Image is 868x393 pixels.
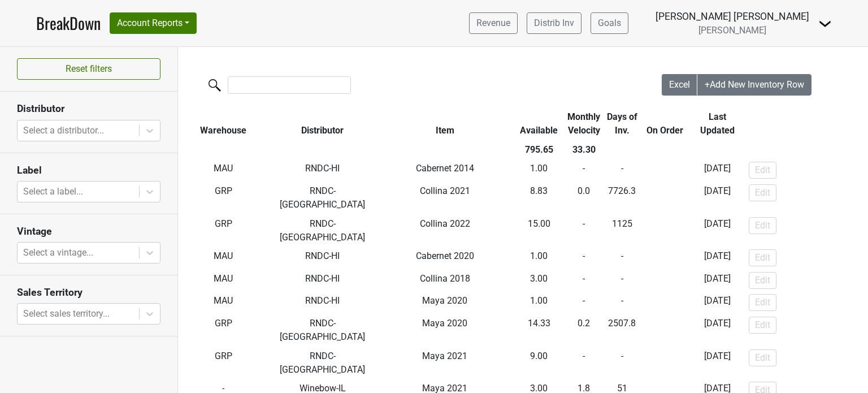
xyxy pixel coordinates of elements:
[565,159,603,182] td: -
[376,107,513,140] th: Item: activate to sort column ascending
[603,182,641,214] td: 7726.3
[17,226,160,237] h3: Vintage
[36,11,101,35] a: BreakDown
[565,247,603,269] td: -
[603,347,641,379] td: -
[689,269,746,292] td: [DATE]
[641,269,689,292] td: -
[514,214,565,247] td: 15.00
[17,103,160,115] h3: Distributor
[749,184,776,201] button: Edit
[422,318,467,329] span: Maya 2020
[178,182,269,214] td: GRP
[514,140,565,159] th: 795.65
[269,347,377,379] td: RNDC-[GEOGRAPHIC_DATA]
[749,349,776,366] button: Edit
[641,247,689,269] td: -
[565,292,603,314] td: -
[527,12,581,34] a: Distrib Inv
[698,25,766,36] span: [PERSON_NAME]
[689,107,746,140] th: Last Updated: activate to sort column ascending
[178,347,269,379] td: GRP
[269,182,377,214] td: RNDC-[GEOGRAPHIC_DATA]
[641,314,689,347] td: -
[269,269,377,292] td: RNDC-HI
[603,314,641,347] td: 2507.8
[641,159,689,182] td: -
[689,159,746,182] td: [DATE]
[565,269,603,292] td: -
[603,269,641,292] td: -
[514,347,565,379] td: 9.00
[17,287,160,299] h3: Sales Territory
[603,159,641,182] td: -
[746,107,862,140] th: &nbsp;: activate to sort column ascending
[641,182,689,214] td: -
[749,272,776,289] button: Edit
[603,292,641,314] td: -
[749,249,776,266] button: Edit
[818,17,832,31] img: Dropdown Menu
[269,214,377,247] td: RNDC-[GEOGRAPHIC_DATA]
[416,163,474,174] span: Cabernet 2014
[178,269,269,292] td: MAU
[269,107,377,140] th: Distributor: activate to sort column ascending
[178,107,269,140] th: Warehouse: activate to sort column ascending
[178,159,269,182] td: MAU
[420,273,470,284] span: Collina 2018
[565,347,603,379] td: -
[514,314,565,347] td: 14.33
[749,294,776,311] button: Edit
[514,182,565,214] td: 8.83
[269,314,377,347] td: RNDC-[GEOGRAPHIC_DATA]
[749,217,776,234] button: Edit
[178,314,269,347] td: GRP
[662,74,698,96] button: Excel
[603,247,641,269] td: -
[422,295,467,306] span: Maya 2020
[269,247,377,269] td: RNDC-HI
[178,214,269,247] td: GRP
[514,247,565,269] td: 1.00
[591,12,628,34] a: Goals
[689,247,746,269] td: [DATE]
[689,347,746,379] td: [DATE]
[705,79,804,90] span: +Add New Inventory Row
[514,159,565,182] td: 1.00
[422,351,467,361] span: Maya 2021
[269,159,377,182] td: RNDC-HI
[420,185,470,196] span: Collina 2021
[178,247,269,269] td: MAU
[420,218,470,229] span: Collina 2022
[689,182,746,214] td: [DATE]
[514,292,565,314] td: 1.00
[641,347,689,379] td: -
[110,12,197,34] button: Account Reports
[514,269,565,292] td: 3.00
[565,107,603,140] th: Monthly Velocity: activate to sort column ascending
[269,292,377,314] td: RNDC-HI
[641,214,689,247] td: -
[669,79,690,90] span: Excel
[17,58,160,80] button: Reset filters
[17,165,160,176] h3: Label
[565,140,603,159] th: 33.30
[565,214,603,247] td: -
[565,314,603,347] td: 0.2
[178,292,269,314] td: MAU
[689,214,746,247] td: [DATE]
[697,74,811,96] button: +Add New Inventory Row
[469,12,518,34] a: Revenue
[689,314,746,347] td: [DATE]
[656,9,809,24] div: [PERSON_NAME] [PERSON_NAME]
[514,107,565,140] th: Available: activate to sort column ascending
[641,292,689,314] td: -
[603,107,641,140] th: Days of Inv.: activate to sort column ascending
[749,317,776,334] button: Edit
[641,107,689,140] th: On Order: activate to sort column ascending
[565,182,603,214] td: 0.0
[416,251,474,261] span: Cabernet 2020
[603,214,641,247] td: 1125
[749,162,776,179] button: Edit
[689,292,746,314] td: [DATE]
